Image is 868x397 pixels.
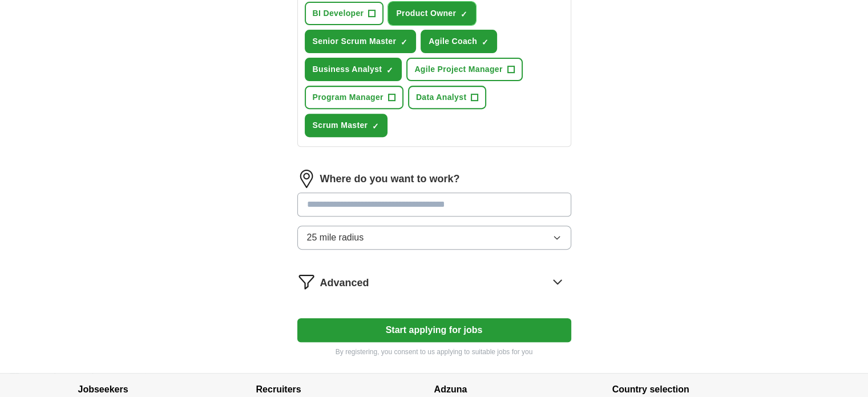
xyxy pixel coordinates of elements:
span: Product Owner [396,7,456,19]
img: location.png [297,170,316,188]
button: Start applying for jobs [297,318,571,342]
span: Senior Scrum Master [313,35,397,47]
p: By registering, you consent to us applying to suitable jobs for you [297,347,571,357]
span: Scrum Master [313,119,368,131]
span: ✓ [482,38,488,47]
button: Program Manager [305,86,403,109]
button: Business Analyst✓ [305,58,402,81]
span: Agile Project Manager [414,63,502,75]
label: Where do you want to work? [320,171,460,187]
button: Agile Project Manager [406,58,522,81]
span: ✓ [401,38,407,47]
button: BI Developer [305,2,384,25]
button: 25 mile radius [297,226,571,250]
span: Data Analyst [416,91,467,103]
span: BI Developer [313,7,364,19]
span: 25 mile radius [307,231,364,244]
span: Program Manager [313,91,383,103]
span: Agile Coach [429,35,477,47]
span: ✓ [461,10,467,19]
img: filter [297,272,316,291]
span: Advanced [320,275,369,291]
span: Business Analyst [313,63,382,75]
span: ✓ [372,122,379,131]
button: Senior Scrum Master✓ [305,30,417,53]
button: Agile Coach✓ [421,30,497,53]
button: Scrum Master✓ [305,114,388,137]
span: ✓ [386,66,393,75]
button: Data Analyst [408,86,487,109]
button: Product Owner✓ [388,2,476,25]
